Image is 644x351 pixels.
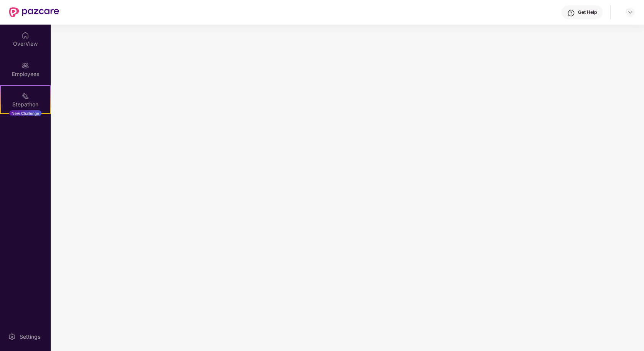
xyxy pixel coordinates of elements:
img: svg+xml;base64,PHN2ZyBpZD0iU2V0dGluZy0yMHgyMCIgeG1sbnM9Imh0dHA6Ly93d3cudzMub3JnLzIwMDAvc3ZnIiB3aW... [8,333,16,341]
img: svg+xml;base64,PHN2ZyBpZD0iRW1wbG95ZWVzIiB4bWxucz0iaHR0cDovL3d3dy53My5vcmcvMjAwMC9zdmciIHdpZHRoPS... [21,62,29,70]
div: New Challenge [9,110,41,116]
img: svg+xml;base64,PHN2ZyBpZD0iSG9tZSIgeG1sbnM9Imh0dHA6Ly93d3cudzMub3JnLzIwMDAvc3ZnIiB3aWR0aD0iMjAiIG... [21,31,29,39]
img: New Pazcare Logo [9,7,59,17]
img: svg+xml;base64,PHN2ZyBpZD0iRHJvcGRvd24tMzJ4MzIiIHhtbG5zPSJodHRwOi8vd3d3LnczLm9yZy8yMDAwL3N2ZyIgd2... [627,9,633,15]
img: svg+xml;base64,PHN2ZyB4bWxucz0iaHR0cDovL3d3dy53My5vcmcvMjAwMC9zdmciIHdpZHRoPSIyMSIgaGVpZ2h0PSIyMC... [21,92,29,100]
div: Get Help [578,9,597,15]
img: svg+xml;base64,PHN2ZyBpZD0iSGVscC0zMngzMiIgeG1sbnM9Imh0dHA6Ly93d3cudzMub3JnLzIwMDAvc3ZnIiB3aWR0aD... [567,9,575,17]
div: Settings [17,333,43,341]
div: Stepathon [1,101,50,108]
